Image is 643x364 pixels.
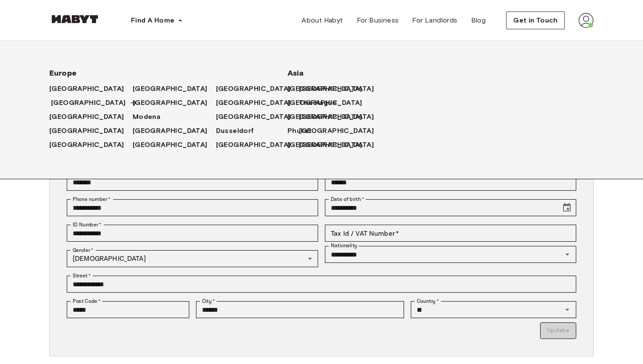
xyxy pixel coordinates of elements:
span: [GEOGRAPHIC_DATA] [287,98,362,108]
div: [DEMOGRAPHIC_DATA] [67,250,318,267]
span: [GEOGRAPHIC_DATA] [133,126,208,136]
a: [GEOGRAPHIC_DATA] [133,140,216,150]
a: [GEOGRAPHIC_DATA] [133,84,216,94]
span: [GEOGRAPHIC_DATA] [133,140,208,150]
a: Modena [133,112,169,122]
button: Choose date, selected date is Nov 19, 1995 [558,199,575,216]
a: [GEOGRAPHIC_DATA] [216,112,299,122]
span: For Landlords [412,15,457,25]
label: Gender [73,246,93,254]
span: [GEOGRAPHIC_DATA] [216,112,291,122]
span: [GEOGRAPHIC_DATA] [216,84,291,94]
a: [GEOGRAPHIC_DATA] [287,140,371,150]
label: Post Code [73,297,101,305]
span: Dusseldorf [216,126,254,136]
span: [GEOGRAPHIC_DATA] [133,98,208,108]
label: ID Number [73,221,101,229]
a: [GEOGRAPHIC_DATA] [287,84,371,94]
span: Phuket [287,126,312,136]
a: [GEOGRAPHIC_DATA] [133,98,216,108]
a: Phuket [287,126,320,136]
label: Phone number [73,195,111,203]
span: Get in Touch [513,15,558,25]
a: Dusseldorf [216,126,263,136]
span: [GEOGRAPHIC_DATA] [216,98,291,108]
a: [GEOGRAPHIC_DATA] [299,84,382,94]
span: [GEOGRAPHIC_DATA] [287,84,362,94]
span: [GEOGRAPHIC_DATA] [216,140,291,150]
a: [GEOGRAPHIC_DATA] [51,98,134,108]
span: Europe [49,68,260,78]
label: Date of birth [331,195,364,203]
span: [GEOGRAPHIC_DATA] [133,84,208,94]
label: Country [417,297,439,305]
a: [GEOGRAPHIC_DATA] [299,112,382,122]
span: About Habyt [302,15,343,25]
a: [GEOGRAPHIC_DATA] [299,140,382,150]
span: [GEOGRAPHIC_DATA] [49,112,124,122]
label: City [202,297,215,305]
span: Modena [133,112,160,122]
span: [GEOGRAPHIC_DATA] [51,98,126,108]
a: [GEOGRAPHIC_DATA] [216,98,299,108]
a: Blog [464,12,493,29]
button: Find A Home [124,12,190,29]
a: [GEOGRAPHIC_DATA] [133,126,216,136]
span: Blog [471,15,486,25]
a: [GEOGRAPHIC_DATA] [49,112,133,122]
span: [GEOGRAPHIC_DATA] [287,112,362,122]
a: [GEOGRAPHIC_DATA] [216,140,299,150]
label: Nationality [331,242,357,249]
a: About Habyt [295,12,350,29]
span: [GEOGRAPHIC_DATA] [49,126,124,136]
button: Open [561,304,573,316]
span: Find A Home [131,15,174,25]
label: Street [73,272,91,279]
a: [GEOGRAPHIC_DATA] [49,140,133,150]
span: [GEOGRAPHIC_DATA] [49,140,124,150]
a: [GEOGRAPHIC_DATA] [216,84,299,94]
span: [GEOGRAPHIC_DATA] [299,126,374,136]
button: Get in Touch [506,11,565,29]
a: For Business [350,12,406,29]
a: [GEOGRAPHIC_DATA] [287,98,371,108]
span: [GEOGRAPHIC_DATA] [49,84,124,94]
a: For Landlords [405,12,464,29]
span: Asia [287,68,356,78]
img: avatar [578,13,594,28]
a: [GEOGRAPHIC_DATA] [287,112,371,122]
a: [GEOGRAPHIC_DATA] [49,126,133,136]
span: [GEOGRAPHIC_DATA] [287,140,362,150]
img: Habyt [49,15,100,23]
a: [GEOGRAPHIC_DATA] [299,126,382,136]
button: Open [561,248,573,260]
span: For Business [357,15,399,25]
a: [GEOGRAPHIC_DATA] [49,84,133,94]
